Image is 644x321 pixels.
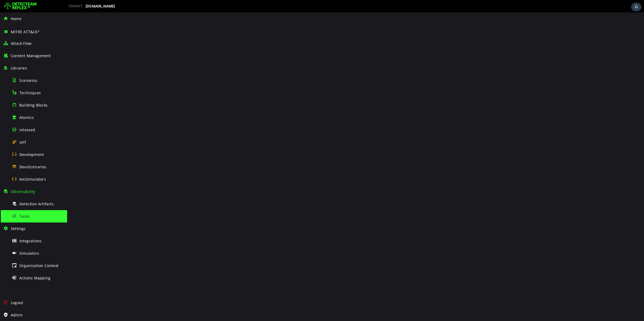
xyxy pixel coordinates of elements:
[19,115,34,120] span: Atomics
[11,16,21,21] span: Home
[38,30,39,32] sup: ®
[19,127,35,132] span: released
[11,300,23,305] span: Logout
[4,2,36,10] img: Detecteam logo
[68,4,83,8] span: TENANT:
[11,189,35,194] span: Observability
[11,226,26,231] span: Settings
[631,3,641,11] div: Task Notifications
[19,214,30,219] span: Tasks
[11,65,27,71] span: Libraries
[11,41,31,46] span: Attack Flow
[19,140,26,145] span: self
[19,238,42,243] span: Integrations
[19,201,54,206] span: Detection Artifacts
[19,251,39,256] span: Simulators
[86,4,115,8] span: [DOMAIN_NAME]
[19,152,44,157] span: Development
[11,29,40,34] span: MITRE ATT&CK
[19,164,46,169] span: DevoScenarios
[19,78,37,83] span: Scenarios
[19,103,47,108] span: Building Blocks
[19,263,58,268] span: Organization Context
[11,312,23,318] span: Admin
[19,90,41,95] span: Techniques
[11,53,51,58] span: Content Management
[19,275,50,280] span: Actions Mapping
[19,177,46,182] span: testsimulators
